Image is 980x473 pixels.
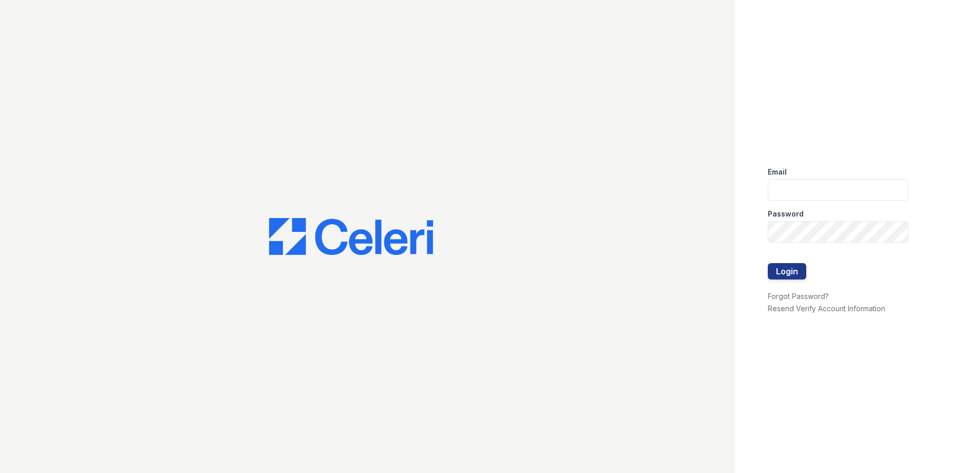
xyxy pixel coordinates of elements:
[269,218,433,255] img: CE_Logo_Blue-a8612792a0a2168367f1c8372b55b34899dd931a85d93a1a3d3e32e68fde9ad4.png
[768,209,804,219] label: Password
[768,304,885,313] a: Resend Verify Account Information
[768,167,787,177] label: Email
[768,263,806,279] button: Login
[768,292,829,300] a: Forgot Password?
